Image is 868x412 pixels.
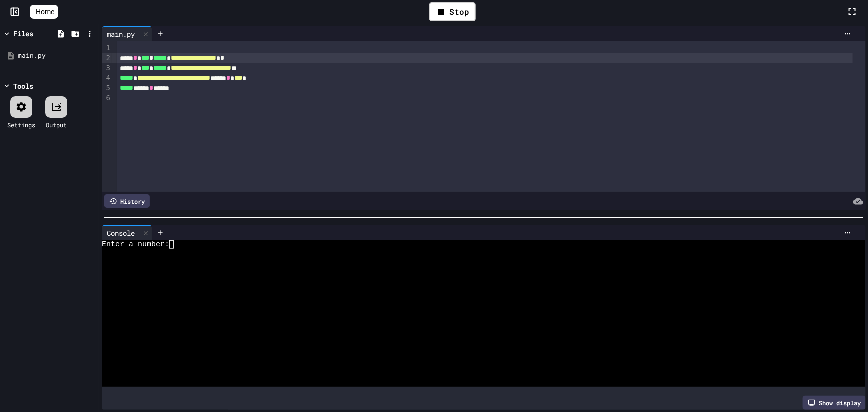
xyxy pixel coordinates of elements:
[102,240,169,249] span: Enter a number:
[102,43,112,53] div: 1
[102,73,112,83] div: 4
[30,5,58,19] a: Home
[46,120,67,129] div: Output
[102,93,112,103] div: 6
[36,7,54,17] span: Home
[18,51,96,61] div: main.py
[13,81,33,91] div: Tools
[102,29,140,39] div: main.py
[102,225,152,240] div: Console
[13,28,33,39] div: Files
[102,26,152,41] div: main.py
[102,228,140,238] div: Console
[7,120,35,129] div: Settings
[102,63,112,73] div: 3
[102,53,112,63] div: 2
[429,2,476,21] div: Stop
[102,83,112,93] div: 5
[104,194,150,208] div: History
[803,396,866,410] div: Show display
